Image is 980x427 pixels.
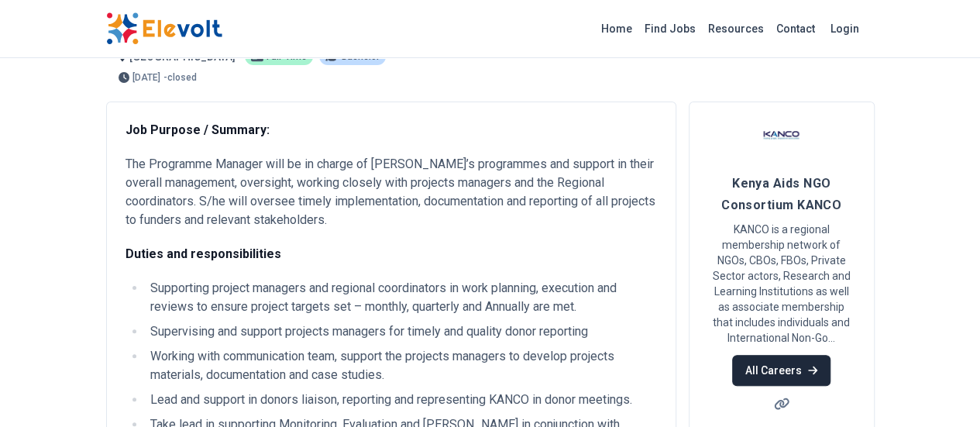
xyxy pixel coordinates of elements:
[708,222,855,346] p: KANCO is a regional membership network of NGOs, CBOs, FBOs, Private Sector actors, Research and L...
[638,16,702,41] a: Find Jobs
[163,73,197,82] p: - closed
[146,391,657,409] li: Lead and support in donors liaison, reporting and representing KANCO in donor meetings.
[732,355,830,386] a: All Careers
[702,16,770,41] a: Resources
[132,73,160,82] span: [DATE]
[126,155,657,229] p: The Programme Manager will be in charge of [PERSON_NAME]’s programmes and support in their overal...
[721,176,841,212] span: Kenya Aids NGO Consortium KANCO
[106,12,222,45] img: Elevolt
[146,279,657,316] li: Supporting project managers and regional coordinators in work planning, execution and reviews to ...
[595,16,638,41] a: Home
[821,13,868,44] a: Login
[342,52,380,61] span: bachelor
[266,52,307,61] span: full-time
[146,322,657,341] li: Supervising and support projects managers for timely and quality donor reporting
[770,16,821,41] a: Contact
[903,353,980,427] iframe: Chat Widget
[126,122,270,137] strong: Job Purpose / Summary:
[126,246,281,261] strong: Duties and responsibilities
[762,121,801,160] img: Kenya Aids NGO Consortium KANCO
[146,347,657,384] li: Working with communication team, support the projects managers to develop projects materials, doc...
